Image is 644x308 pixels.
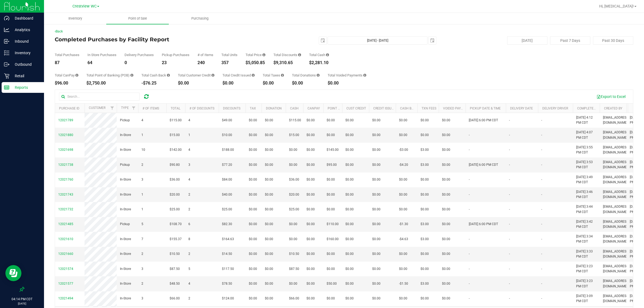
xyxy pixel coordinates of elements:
[61,16,89,21] span: Inventory
[170,237,182,242] span: $155.37
[345,118,354,123] span: $0.00
[246,53,265,57] div: Total Price
[87,53,116,57] div: In Store Purchases
[327,133,335,138] span: $0.00
[603,204,629,214] span: [EMAIL_ADDRESS][DOMAIN_NAME]
[399,177,407,182] span: $0.00
[345,237,354,242] span: $0.00
[170,147,182,152] span: $142.00
[420,133,429,138] span: $0.00
[58,148,73,152] span: 12021698
[327,162,337,167] span: $95.00
[141,74,170,77] div: Total Cash Back
[141,222,143,227] span: 5
[75,74,78,77] i: Sum of the successful, non-voided CanPay payment transactions for all purchases in the date range.
[188,207,190,212] span: 2
[170,118,182,123] span: $115.00
[252,74,255,77] i: Sum of all account credit issued for all refunds from returned purchases in the date range.
[509,147,510,152] span: -
[120,207,131,212] span: In-Store
[222,177,232,182] span: $84.00
[9,61,42,68] p: Outbound
[141,207,143,212] span: 1
[442,222,450,227] span: $0.00
[289,192,299,197] span: $20.00
[129,104,138,113] a: Filter
[576,115,597,125] span: [DATE] 4:12 PM CDT
[265,133,273,138] span: $0.00
[510,107,533,110] a: Delivery Date
[108,104,117,113] a: Filter
[125,61,154,65] div: 0
[306,118,315,123] span: $0.00
[541,162,542,167] span: -
[188,237,190,242] span: 8
[58,252,73,256] span: 12021660
[399,192,407,197] span: $0.00
[345,207,354,212] span: $0.00
[577,107,600,110] a: Completed At
[603,130,629,140] span: [EMAIL_ADDRESS][DOMAIN_NAME]
[249,207,257,212] span: $0.00
[469,177,470,182] span: -
[44,13,106,24] a: Inventory
[222,207,232,212] span: $25.00
[249,237,257,242] span: $0.00
[4,39,9,44] inline-svg: Inbound
[106,13,169,24] a: Point of Sale
[306,147,315,152] span: $0.00
[170,192,180,197] span: $20.00
[55,74,78,77] div: Total CanPay
[266,107,282,110] a: Donation
[59,107,79,110] a: Purchase ID
[576,204,597,214] span: [DATE] 3:44 PM CDT
[422,107,436,110] a: Txn Fees
[373,107,396,110] a: Credit Issued
[249,133,257,138] span: $0.00
[141,147,145,152] span: 10
[171,107,180,110] a: Total
[599,4,634,8] span: Hi, [MEDICAL_DATA]!
[603,234,629,244] span: [EMAIL_ADDRESS][DOMAIN_NAME]
[306,133,315,138] span: $0.00
[576,219,597,229] span: [DATE] 3:42 PM CDT
[399,133,407,138] span: $0.00
[170,177,180,182] span: $36.00
[442,118,450,123] span: $0.00
[170,207,180,212] span: $25.00
[317,74,320,77] i: Sum of all round-up-to-next-dollar total price adjustments for all purchases in the date range.
[58,296,73,300] span: 12021494
[86,81,133,85] div: $2,750.00
[142,107,159,110] a: # of Items
[372,192,380,197] span: $0.00
[120,192,131,197] span: In-Store
[289,147,297,152] span: $0.00
[399,207,407,212] span: $0.00
[509,192,510,197] span: -
[509,118,510,123] span: -
[58,163,73,167] span: 12021738
[141,192,143,197] span: 1
[246,61,265,65] div: $5,050.85
[292,74,320,77] div: Total Donations
[58,237,73,241] span: 12021610
[363,74,366,77] i: Sum of all voided payment transaction amounts, excluding tips and transaction fees, for all purch...
[141,237,143,242] span: 7
[541,133,542,138] span: -
[603,145,629,155] span: [EMAIL_ADDRESS][DOMAIN_NAME]
[188,162,190,167] span: 3
[265,222,273,227] span: $0.00
[541,222,542,227] span: -
[273,53,301,57] div: Total Discounts
[576,234,597,244] span: [DATE] 3:34 PM CDT
[306,237,315,242] span: $0.00
[184,16,216,21] span: Purchasing
[19,287,25,292] label: Pin the sidebar to full width on large screens
[576,175,597,185] span: [DATE] 3:49 PM CDT
[327,237,339,242] span: $160.00
[442,192,450,197] span: $0.00
[55,81,78,85] div: $96.00
[345,133,354,138] span: $0.00
[420,162,429,167] span: $3.00
[58,193,73,196] span: 12021743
